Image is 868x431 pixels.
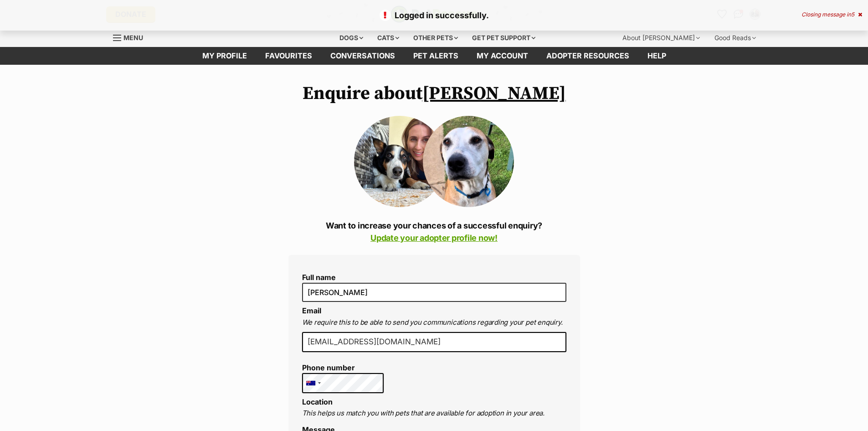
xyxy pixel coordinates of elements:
[466,29,542,47] div: Get pet support
[288,219,580,244] p: Want to increase your chances of a successful enquiry?
[302,408,566,419] p: This helps us match you with pets that are available for adoption in your area.
[407,29,464,47] div: Other pets
[467,47,537,65] a: My account
[616,29,706,47] div: About [PERSON_NAME]
[708,29,762,47] div: Good Reads
[302,317,566,328] p: We require this to be able to send you communications regarding your pet enquiry.
[371,29,406,47] div: Cats
[302,363,384,372] label: Phone number
[423,116,514,207] img: Ronnie
[370,233,498,243] a: Update your adopter profile now!
[302,283,566,302] input: E.g. Jimmy Chew
[638,47,675,65] a: Help
[422,82,566,105] a: [PERSON_NAME]
[302,306,321,315] label: Email
[302,397,333,406] label: Location
[256,47,321,65] a: Favourites
[333,29,370,47] div: Dogs
[537,47,638,65] a: Adopter resources
[123,34,143,42] span: Menu
[288,83,580,104] h1: Enquire about
[193,47,256,65] a: My profile
[303,374,324,393] div: Australia: +61
[302,273,566,281] label: Full name
[354,116,445,207] img: ytwhpmokjqfijjbrnfva.jpg
[113,29,149,45] a: Menu
[404,47,467,65] a: Pet alerts
[321,47,404,65] a: conversations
